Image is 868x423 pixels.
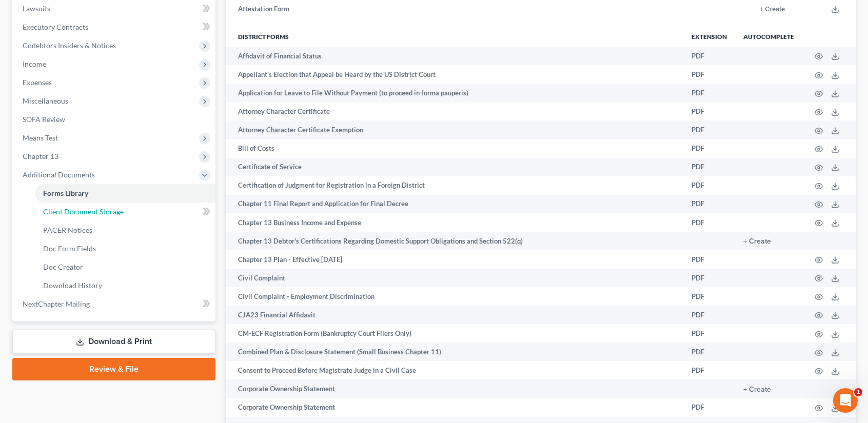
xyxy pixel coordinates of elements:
[12,330,215,354] a: Download & Print
[43,281,102,290] span: Download History
[683,139,735,157] td: PDF
[14,18,215,36] a: Executory Contracts
[23,170,95,179] span: Additional Documents
[226,250,683,269] td: Chapter 13 Plan - Effective [DATE]
[226,102,683,120] td: Attorney Character Certificate
[35,276,215,295] a: Download History
[35,184,215,203] a: Forms Library
[683,65,735,84] td: PDF
[23,78,52,87] span: Expenses
[683,84,735,102] td: PDF
[226,139,683,157] td: Bill of Costs
[23,96,68,105] span: Miscellaneous
[683,26,735,47] th: Extension
[683,195,735,213] td: PDF
[226,287,683,306] td: Civil Complaint - Employment Discrimination
[226,232,683,250] td: Chapter 13 Debtor's Certifications Regarding Domestic Support Obligations and Section 522(q)
[43,244,96,253] span: Doc Form Fields
[226,84,683,102] td: Application for Leave to File Without Payment (to proceed in forma pauperis)
[683,398,735,416] td: PDF
[23,23,88,31] span: Executory Contracts
[683,250,735,269] td: PDF
[23,133,58,142] span: Means Test
[226,195,683,213] td: Chapter 11 Final Report and Application for Final Decree
[35,258,215,276] a: Doc Creator
[683,269,735,287] td: PDF
[683,306,735,324] td: PDF
[12,358,215,380] a: Review & File
[23,115,65,124] span: SOFA Review
[743,386,771,393] button: + Create
[226,398,683,416] td: Corporate Ownership Statement
[683,158,735,176] td: PDF
[683,324,735,343] td: PDF
[35,221,215,239] a: PACER Notices
[35,203,215,221] a: Client Document Storage
[14,295,215,313] a: NextChapter Mailing
[23,4,50,13] span: Lawsuits
[43,226,92,234] span: PACER Notices
[683,361,735,379] td: PDF
[226,343,683,361] td: Combined Plan & Disclosure Statement (Small Business Chapter 11)
[683,47,735,65] td: PDF
[683,120,735,139] td: PDF
[683,287,735,306] td: PDF
[35,239,215,258] a: Doc Form Fields
[226,306,683,324] td: CJA23 Financial Affidavit
[43,263,83,271] span: Doc Creator
[760,6,785,13] button: + Create
[226,47,683,65] td: Affidavit of Financial Status
[226,26,683,47] th: District forms
[735,26,802,47] th: Autocomplete
[226,65,683,84] td: Appellant's Election that Appeal be Heard by the US District Court
[833,388,858,413] iframe: Intercom live chat
[226,213,683,232] td: Chapter 13 Business Income and Expense
[226,120,683,139] td: Attorney Character Certificate Exemption
[23,299,90,308] span: NextChapter Mailing
[683,102,735,120] td: PDF
[683,343,735,361] td: PDF
[23,152,58,160] span: Chapter 13
[226,324,683,343] td: CM-ECF Registration Form (Bankruptcy Court Filers Only)
[743,238,771,245] button: + Create
[226,361,683,379] td: Consent to Proceed Before Magistrate Judge in a Civil Case
[23,59,46,68] span: Income
[683,213,735,232] td: PDF
[226,379,683,398] td: Corporate Ownership Statement
[43,207,124,216] span: Client Document Storage
[854,388,862,396] span: 1
[23,41,116,50] span: Codebtors Insiders & Notices
[226,158,683,176] td: Certificate of Service
[226,269,683,287] td: Civil Complaint
[43,189,88,197] span: Forms Library
[683,176,735,195] td: PDF
[14,110,215,129] a: SOFA Review
[226,176,683,195] td: Certification of Judgment for Registration in a Foreign District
